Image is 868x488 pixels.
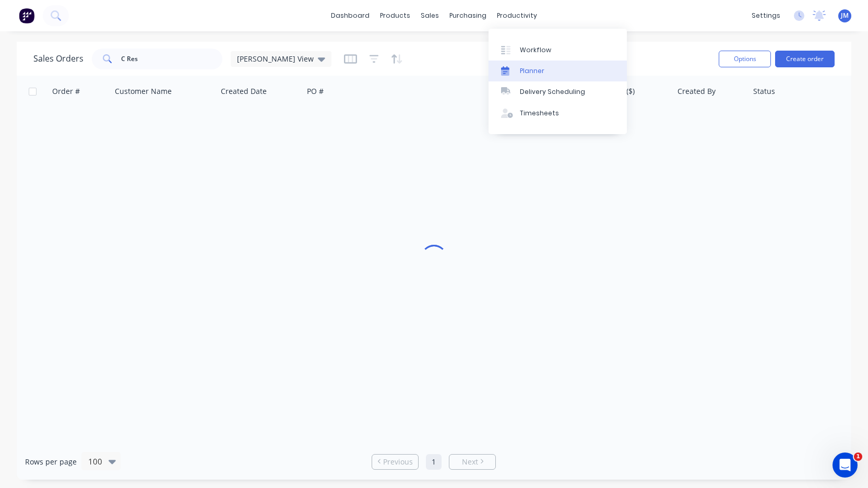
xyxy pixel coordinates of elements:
div: Created By [677,86,716,97]
div: Customer Name [115,86,172,97]
span: 1 [854,453,862,461]
div: Delivery Scheduling [520,87,585,97]
div: Timesheets [520,109,559,118]
div: Status [753,86,775,97]
h1: Sales Orders [33,54,84,64]
div: purchasing [444,8,492,23]
a: Delivery Scheduling [489,81,627,102]
div: products [375,8,415,23]
a: Previous page [372,457,418,467]
div: productivity [492,8,542,23]
button: Options [719,51,771,67]
div: Workflow [520,45,551,55]
div: settings [746,8,786,23]
a: Page 1 is your current page [426,454,442,470]
a: Workflow [489,39,627,60]
ul: Pagination [367,454,500,470]
span: JM [841,11,849,20]
a: dashboard [326,8,375,23]
span: [PERSON_NAME] View [237,53,314,64]
a: Timesheets [489,103,627,124]
div: PO # [307,86,324,97]
span: Next [462,457,478,467]
a: Next page [449,457,495,467]
span: Previous [383,457,413,467]
div: sales [415,8,444,23]
span: Rows per page [25,457,77,467]
button: Create order [775,51,835,67]
a: Planner [489,61,627,81]
img: Factory [19,8,34,23]
iframe: Intercom live chat [833,453,858,478]
div: Planner [520,66,544,76]
input: Search... [121,49,223,69]
div: Order # [52,86,80,97]
div: Created Date [221,86,267,97]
